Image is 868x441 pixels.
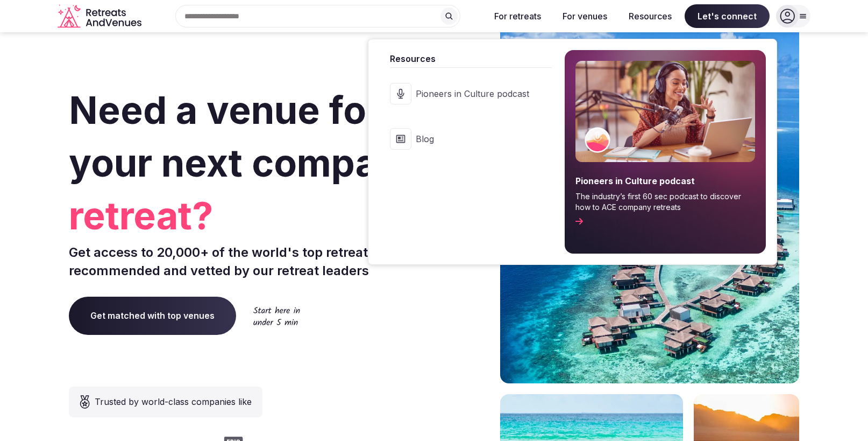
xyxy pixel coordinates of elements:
span: Trusted by world-class companies like [95,395,252,408]
span: Let's connect [685,4,770,28]
p: Get access to 20,000+ of the world's top retreat venues recommended and vetted by our retreat lea... [69,243,430,279]
svg: Retreats and Venues company logo [58,4,144,29]
button: For venues [554,4,616,28]
span: Resources [390,52,552,65]
span: Need a venue for your next company [69,87,422,186]
img: Start here in under 5 min [253,306,300,325]
button: Resources [620,4,680,28]
a: Pioneers in Culture podcastThe industry’s first 60 sec podcast to discover how to ACE company ret... [565,50,766,254]
span: Pioneers in Culture podcast [575,175,755,187]
a: Get matched with top venues [69,297,236,334]
span: retreat? [69,190,430,242]
span: Pioneers in Culture podcast [416,88,529,100]
span: Blog [416,133,529,145]
button: For retreats [486,4,550,28]
a: Visit the homepage [58,4,144,29]
img: Resources [575,61,755,162]
span: The industry’s first 60 sec podcast to discover how to ACE company retreats [575,191,755,212]
a: Blog [379,117,552,160]
a: Pioneers in Culture podcast [379,72,552,115]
